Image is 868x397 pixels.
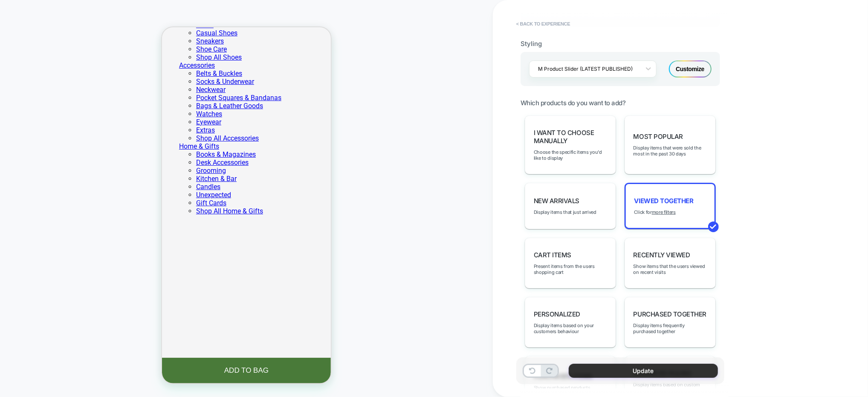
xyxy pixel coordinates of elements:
span: personalized [534,310,580,318]
a: Unexpected [34,164,69,172]
button: Update [569,364,718,378]
a: Socks & Underwear [34,50,92,58]
span: Display items that were sold the most in the past 30 days [634,145,707,157]
div: Styling [521,40,720,48]
a: Kitchen & Bar [34,147,75,155]
span: Choose the specific items you'd like to display [534,149,607,161]
span: New Arrivals [534,197,579,205]
a: Neckwear [34,58,64,66]
a: Shop All Shoes [34,26,80,34]
span: Recently Viewed [634,251,690,259]
a: Books & Magazines [34,123,94,131]
a: Shop All Accessories [34,107,97,115]
span: Viewed Together [634,197,694,205]
span: Click for [634,209,676,215]
span: Which products do you want to add? [521,99,626,107]
span: Purchased Together [634,310,706,318]
span: Most Popular [634,132,683,141]
a: Accessories [17,34,53,42]
a: Grooming [34,139,64,147]
span: Display items based on your customers behaviour [534,322,607,334]
a: Shop All Home & Gifts [34,180,101,188]
a: Eyewear [34,91,59,99]
a: Desk Accessories [34,131,87,139]
a: Sneakers [34,10,62,18]
a: Shoe Care [34,18,65,26]
u: more filters [652,209,676,215]
a: Belts & Buckles [34,42,80,50]
a: Extras [34,99,53,107]
span: Display items frequently purchased together [634,322,707,334]
a: Watches [34,83,60,91]
a: Candles [34,155,58,164]
button: < Back to experience [512,17,574,31]
span: Cart Items [534,251,571,259]
span: I want to choose manually [534,129,607,145]
span: Display items that just arrived [534,209,596,215]
a: Bags & Leather Goods [34,75,101,83]
span: Present items from the users shopping cart [534,263,607,275]
a: Pocket Squares & Bandanas [34,66,119,75]
a: Casual Shoes [34,2,75,10]
a: Home & Gifts [17,115,57,123]
span: Show items that the users viewed on recent visits [634,263,707,275]
a: Gift Cards [34,172,64,180]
